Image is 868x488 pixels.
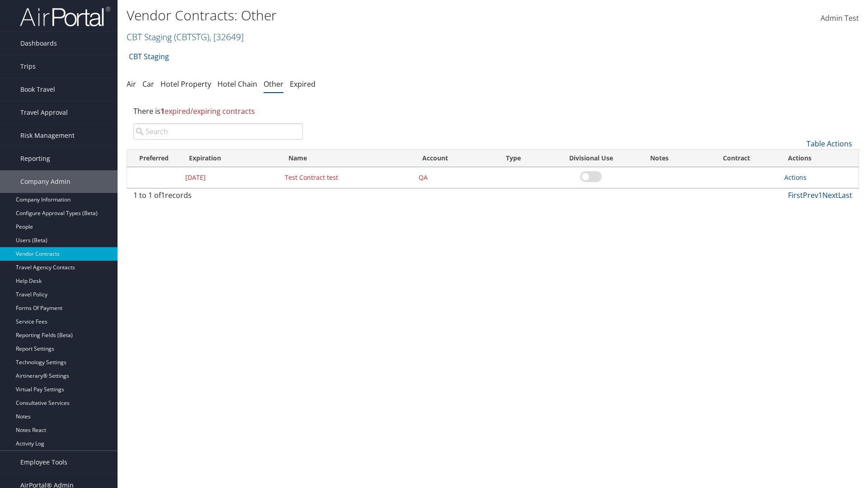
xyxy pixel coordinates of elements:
span: ( CBTSTG ) [174,31,209,43]
img: airportal-logo.png [20,6,110,27]
a: Next [822,190,838,200]
a: Table Actions [807,139,852,149]
a: Other [264,79,283,89]
span: Book Travel [20,78,55,101]
th: Preferred: activate to sort column ascending [127,150,181,167]
td: Test Contract test [280,167,414,188]
a: Last [838,190,852,200]
span: Admin Test [821,13,859,23]
a: CBT Staging [129,47,169,66]
a: Air [127,79,136,89]
a: First [788,190,803,200]
th: Expiration: activate to sort column descending [181,150,280,167]
th: Account: activate to sort column ascending [414,150,498,167]
span: expired/expiring contracts [160,106,255,116]
input: Search [133,123,303,140]
strong: 1 [160,106,165,116]
a: Expired [290,79,316,89]
th: Divisional Use: activate to sort column ascending [556,150,627,167]
th: Actions [780,150,859,167]
a: Hotel Chain [217,79,257,89]
div: There is [127,99,859,123]
span: Trips [20,55,36,78]
span: Dashboards [20,32,57,55]
a: Actions [784,173,807,182]
h1: Vendor Contracts: Other [127,6,615,25]
a: Hotel Property [160,79,211,89]
td: [DATE] [181,167,280,188]
th: Type: activate to sort column ascending [498,150,555,167]
th: Contract: activate to sort column ascending [693,150,780,167]
a: 1 [818,190,822,200]
a: Admin Test [821,5,859,33]
th: Name: activate to sort column ascending [280,150,414,167]
a: Car [142,79,154,89]
a: CBT Staging [127,31,244,43]
a: Prev [803,190,818,200]
span: 1 [161,190,165,200]
span: Risk Management [20,124,75,147]
span: Reporting [20,147,50,170]
span: Employee Tools [20,451,67,474]
span: Travel Approval [20,101,68,124]
span: , [ 32649 ] [209,31,244,43]
td: QA [414,167,498,188]
th: Notes: activate to sort column ascending [627,150,693,167]
span: Company Admin [20,170,71,193]
div: 1 to 1 of records [133,190,303,205]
